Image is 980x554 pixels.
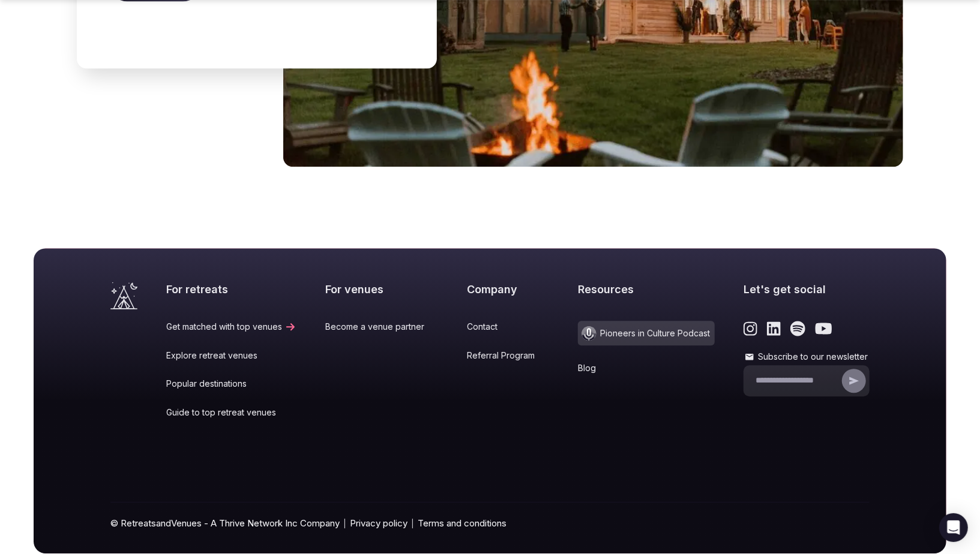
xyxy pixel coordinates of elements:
[767,321,781,336] a: Link to the retreats and venues LinkedIn page
[467,350,550,362] a: Referral Program
[166,350,296,362] a: Explore retreat venues
[110,282,137,309] a: Visit the homepage
[166,282,296,297] h2: For retreats
[325,282,439,297] h2: For venues
[578,321,715,345] a: Pioneers in Culture Podcast
[467,321,550,333] a: Contact
[418,517,507,529] a: Terms and conditions
[166,321,296,333] a: Get matched with top venues
[325,321,439,333] a: Become a venue partner
[467,282,550,297] h2: Company
[578,362,715,374] a: Blog
[790,321,805,336] a: Link to the retreats and venues Spotify page
[939,513,968,542] div: Open Intercom Messenger
[110,502,870,553] div: © RetreatsandVenues - A Thrive Network Inc Company
[350,517,407,529] a: Privacy policy
[744,351,870,363] label: Subscribe to our newsletter
[744,282,870,297] h2: Let's get social
[815,321,832,336] a: Link to the retreats and venues Youtube page
[166,407,296,418] a: Guide to top retreat venues
[744,321,757,336] a: Link to the retreats and venues Instagram page
[166,378,296,390] a: Popular destinations
[578,282,715,297] h2: Resources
